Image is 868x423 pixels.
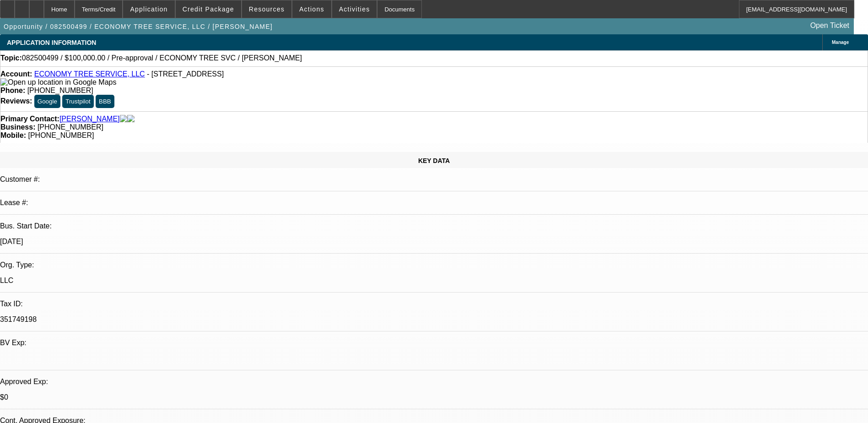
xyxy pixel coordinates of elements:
[59,115,120,123] a: [PERSON_NAME]
[242,0,291,18] button: Resources
[34,95,60,108] button: Google
[832,40,849,45] span: Manage
[418,157,450,164] span: KEY DATA
[147,70,224,78] span: - [STREET_ADDRESS]
[0,70,32,78] strong: Account:
[123,0,174,18] button: Application
[34,70,145,78] a: ECONOMY TREE SERVICE, LLC
[0,115,59,123] strong: Primary Contact:
[332,0,377,18] button: Activities
[292,0,331,18] button: Actions
[7,39,96,46] span: APPLICATION INFORMATION
[0,78,116,86] a: View Google Maps
[0,123,35,131] strong: Business:
[27,87,93,94] span: [PHONE_NUMBER]
[22,54,302,62] span: 082500499 / $100,000.00 / Pre-approval / ECONOMY TREE SVC / [PERSON_NAME]
[339,5,370,13] span: Activities
[28,131,94,139] span: [PHONE_NUMBER]
[4,23,273,30] span: Opportunity / 082500499 / ECONOMY TREE SERVICE, LLC / [PERSON_NAME]
[807,18,853,33] a: Open Ticket
[38,123,103,131] span: [PHONE_NUMBER]
[0,54,22,62] strong: Topic:
[0,97,32,105] strong: Reviews:
[176,0,241,18] button: Credit Package
[0,78,116,87] img: Open up location in Google Maps
[130,5,167,13] span: Application
[299,5,324,13] span: Actions
[249,5,285,13] span: Resources
[0,131,26,139] strong: Mobile:
[0,87,25,94] strong: Phone:
[96,95,114,108] button: BBB
[62,95,93,108] button: Trustpilot
[127,115,135,123] img: linkedin-icon.png
[120,115,127,123] img: facebook-icon.png
[183,5,234,13] span: Credit Package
